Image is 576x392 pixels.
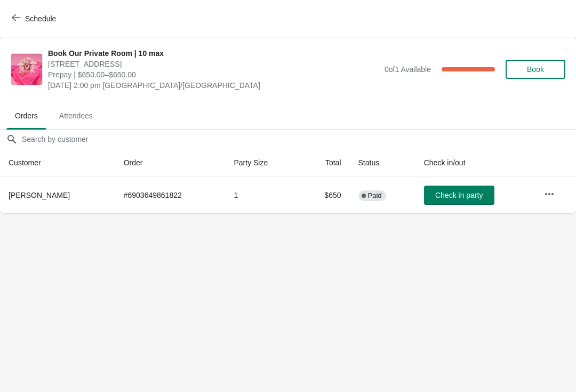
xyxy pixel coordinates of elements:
td: 1 [225,177,300,213]
img: Book Our Private Room | 10 max [11,54,42,85]
th: Check in/out [415,149,535,177]
button: Schedule [5,9,65,28]
span: [PERSON_NAME] [9,191,70,199]
td: # 6903649861822 [115,177,226,213]
span: Book [527,65,544,74]
span: Paid [368,191,382,200]
input: Search by customer [21,130,576,149]
span: Check in party [435,191,483,199]
th: Party Size [225,149,300,177]
span: Book Our Private Room | 10 max [48,48,379,59]
span: 0 of 1 Available [385,65,431,74]
span: Attendees [51,106,101,125]
span: [DATE] 2:00 pm [GEOGRAPHIC_DATA]/[GEOGRAPHIC_DATA] [48,80,379,91]
th: Status [350,149,415,177]
span: [STREET_ADDRESS] [48,59,379,69]
span: Schedule [25,14,56,23]
th: Order [115,149,226,177]
span: Prepay | $650.00–$650.00 [48,69,379,80]
th: Total [300,149,350,177]
td: $650 [300,177,350,213]
span: Orders [6,106,46,125]
button: Book [506,60,565,79]
button: Check in party [424,186,494,205]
